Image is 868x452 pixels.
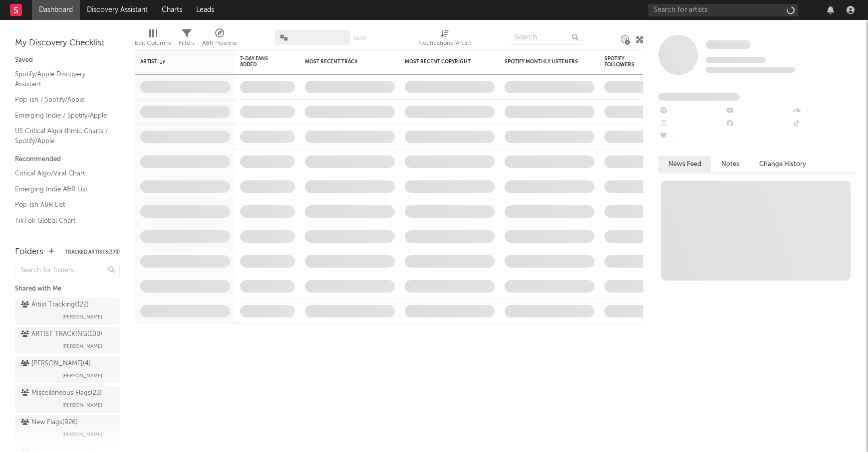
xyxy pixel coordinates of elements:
[15,415,120,442] a: New Flags(926)[PERSON_NAME]
[658,105,725,118] div: --
[15,327,120,354] a: ARTIST TRACKING(100)[PERSON_NAME]
[62,399,102,411] span: [PERSON_NAME]
[15,69,110,89] a: Spotify/Apple Discovery Assistant
[658,131,725,144] div: --
[706,40,751,50] a: Some Artist
[749,156,816,172] button: Change History
[418,37,471,49] div: Notifications (Artist)
[21,299,89,311] div: Artist Tracking ( 122 )
[15,37,120,49] div: My Discovery Checklist
[135,37,171,49] div: Edit Columns
[15,54,120,66] div: Saved
[21,387,102,399] div: Miscellaneous Flags ( 23 )
[405,59,480,65] div: Most Recent Copyright
[706,57,766,63] span: Tracking Since: [DATE]
[604,56,639,68] div: Spotify Followers
[648,4,798,16] input: Search for artists
[418,25,471,54] div: Notifications (Artist)
[15,298,120,324] a: Artist Tracking(122)[PERSON_NAME]
[21,328,102,340] div: ARTIST TRACKING ( 100 )
[15,264,120,278] input: Search for folders...
[15,356,120,383] a: [PERSON_NAME](4)[PERSON_NAME]
[725,105,791,118] div: --
[15,283,120,295] div: Shared with Me
[658,156,711,172] button: News Feed
[21,417,78,429] div: New Flags ( 926 )
[202,25,237,54] div: A&R Pipeline
[658,93,740,101] span: Fans Added by Platform
[792,105,858,118] div: --
[140,59,215,65] div: Artist
[15,199,110,210] a: Pop-ish A&R List
[792,118,858,131] div: --
[62,429,102,441] span: [PERSON_NAME]
[706,40,751,49] span: Some Artist
[62,311,102,323] span: [PERSON_NAME]
[15,153,120,165] div: Recommended
[711,156,749,172] button: Notes
[15,246,43,258] div: Folders
[509,30,583,45] input: Search...
[15,168,110,179] a: Critical Algo/Viral Chart
[202,37,237,49] div: A&R Pipeline
[353,36,366,41] button: Save
[179,37,195,49] div: Filters
[15,110,110,121] a: Emerging Indie / Spotify/Apple
[706,67,795,73] span: 0 fans last week
[240,56,280,68] span: 7-Day Fans Added
[15,386,120,413] a: Miscellaneous Flags(23)[PERSON_NAME]
[15,126,110,146] a: US Critical Algorithmic Charts / Spotify/Apple
[658,118,725,131] div: --
[15,184,110,195] a: Emerging Indie A&R List
[505,59,579,65] div: Spotify Monthly Listeners
[305,59,380,65] div: Most Recent Track
[65,250,120,255] button: Tracked Artists(370)
[21,358,91,370] div: [PERSON_NAME] ( 4 )
[15,215,110,226] a: TikTok Global Chart
[135,25,171,54] div: Edit Columns
[62,370,102,382] span: [PERSON_NAME]
[15,94,110,105] a: Pop-ish / Spotify/Apple
[62,340,102,352] span: [PERSON_NAME]
[725,118,791,131] div: --
[179,25,195,54] div: Filters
